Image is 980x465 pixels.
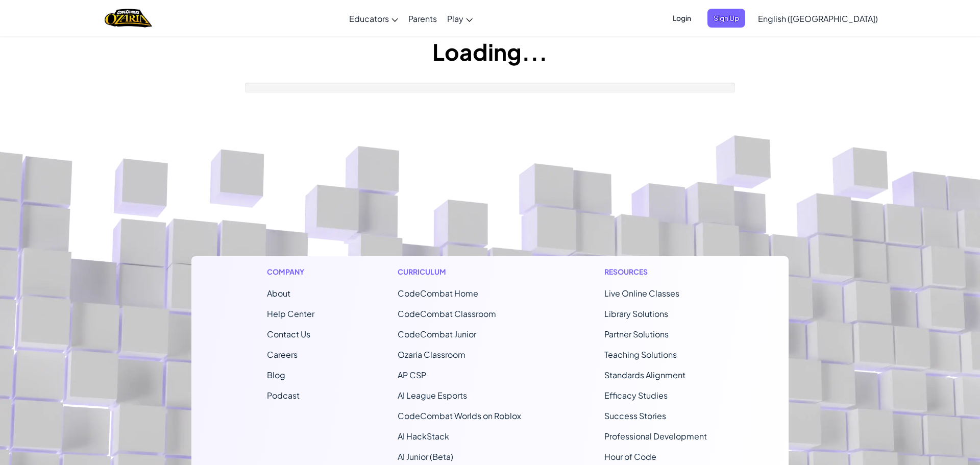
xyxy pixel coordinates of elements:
a: Library Solutions [604,308,668,319]
h1: Curriculum [398,266,521,277]
h1: Resources [604,266,713,277]
a: Podcast [267,390,300,401]
a: Hour of Code [604,451,656,462]
a: Partner Solutions [604,329,669,339]
a: About [267,288,290,299]
button: Sign Up [707,9,745,28]
a: English ([GEOGRAPHIC_DATA]) [753,5,883,32]
span: CodeCombat Home [398,288,478,299]
a: AP CSP [398,370,426,380]
a: CodeCombat Worlds on Roblox [398,410,521,421]
span: Play [447,13,463,24]
span: Educators [349,13,389,24]
a: AI League Esports [398,390,467,401]
span: English ([GEOGRAPHIC_DATA]) [758,13,878,24]
a: Professional Development [604,431,707,442]
a: Standards Alignment [604,370,685,380]
a: Success Stories [604,410,666,421]
a: Teaching Solutions [604,349,677,360]
a: Blog [267,370,285,380]
a: Careers [267,349,298,360]
a: Live Online Classes [604,288,679,299]
span: Contact Us [267,329,310,339]
a: Ozaria Classroom [398,349,465,360]
a: Efficacy Studies [604,390,668,401]
a: CodeCombat Classroom [398,308,496,319]
h1: Company [267,266,314,277]
a: AI Junior (Beta) [398,451,453,462]
a: Educators [344,5,403,32]
a: Parents [403,5,442,32]
a: Help Center [267,308,314,319]
a: Ozaria by CodeCombat logo [105,8,152,29]
button: Login [667,9,697,28]
a: AI HackStack [398,431,449,442]
a: Play [442,5,478,32]
a: CodeCombat Junior [398,329,476,339]
img: Home [105,8,152,29]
